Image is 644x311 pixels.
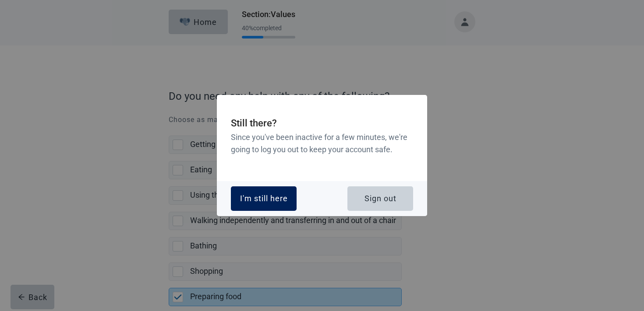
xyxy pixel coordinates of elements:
[364,194,396,203] div: Sign out
[347,186,413,211] button: Sign out
[231,116,413,131] h2: Still there?
[231,186,297,211] button: I'm still here
[231,131,413,156] h3: Since you've been inactive for a few minutes, we're going to log you out to keep your account safe.
[240,194,288,203] div: I'm still here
